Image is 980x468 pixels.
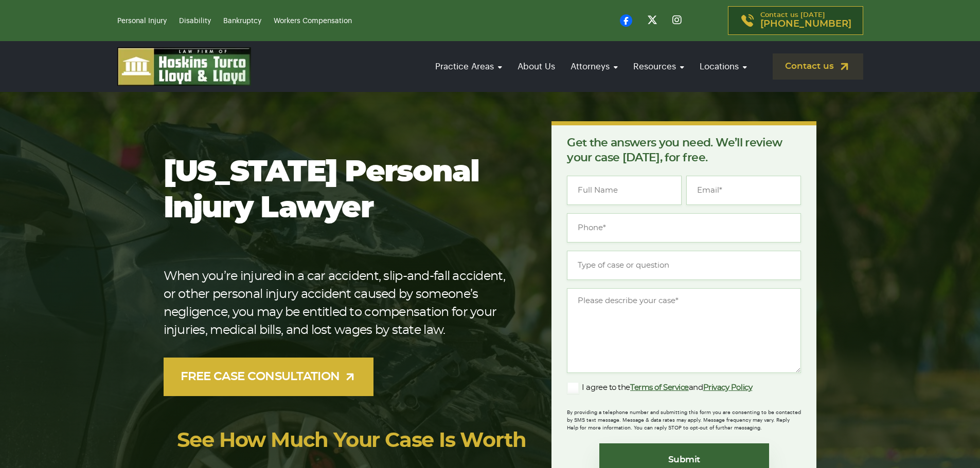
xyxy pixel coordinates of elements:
[179,17,211,25] a: Disability
[117,47,251,86] img: logo
[760,12,851,29] p: Contact us [DATE]
[567,213,801,242] input: Phone*
[274,17,352,25] a: Workers Compensation
[567,382,752,394] label: I agree to the and
[628,52,689,81] a: Resources
[567,251,801,280] input: Type of case or question
[694,52,752,81] a: Locations
[728,6,863,35] a: Contact us [DATE][PHONE_NUMBER]
[344,370,357,383] img: arrow-up-right-light.svg
[630,384,689,391] a: Terms of Service
[565,52,623,81] a: Attorneys
[177,430,526,451] a: See How Much Your Case Is Worth
[773,53,863,80] a: Contact us
[567,136,801,165] p: Get the answers you need. We’ll review your case [DATE], for free.
[223,17,261,25] a: Bankruptcy
[567,402,801,432] div: By providing a telephone number and submitting this form you are consenting to be contacted by SM...
[117,17,167,25] a: Personal Injury
[164,268,519,340] p: When you’re injured in a car accident, slip-and-fall accident, or other personal injury accident ...
[164,155,519,227] h1: [US_STATE] Personal Injury Lawyer
[567,176,682,205] input: Full Name
[760,19,851,29] span: [PHONE_NUMBER]
[703,384,753,391] a: Privacy Policy
[686,176,801,205] input: Email*
[164,358,374,396] a: FREE CASE CONSULTATION
[430,52,507,81] a: Practice Areas
[512,52,560,81] a: About Us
